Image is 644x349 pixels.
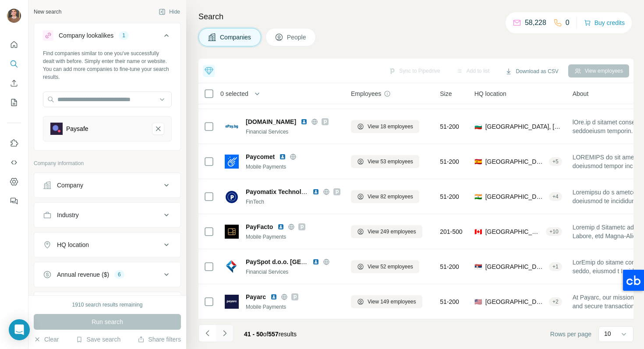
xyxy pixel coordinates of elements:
[225,260,239,274] img: Logo of PaySpot d.o.o. Novi Sad
[485,122,562,131] span: [GEOGRAPHIC_DATA], [GEOGRAPHIC_DATA]
[72,301,143,309] div: 1910 search results remaining
[549,193,562,201] div: + 4
[440,297,459,306] span: 51-200
[246,117,296,126] span: [DOMAIN_NAME]
[34,335,59,344] button: Clear
[57,211,79,219] div: Industry
[7,155,21,170] button: Use Surfe API
[7,95,21,110] button: My lists
[244,331,263,338] span: 41 - 50
[244,331,297,338] span: results
[57,240,89,249] div: HQ location
[7,37,21,53] button: Quick start
[351,295,422,308] button: View 149 employees
[34,8,61,16] div: New search
[549,263,562,271] div: + 1
[351,155,419,168] button: View 53 employees
[57,270,109,279] div: Annual revenue ($)
[246,303,340,311] div: Mobile Payments
[351,225,422,238] button: View 249 employees
[550,330,591,338] span: Rows per page
[440,157,459,166] span: 51-200
[351,260,419,273] button: View 52 employees
[34,159,181,167] p: Company information
[440,262,459,271] span: 51-200
[440,122,459,131] span: 51-200
[7,193,21,209] button: Feedback
[301,118,308,125] img: LinkedIn logo
[114,271,124,278] div: 6
[474,157,482,166] span: 🇪🇸
[7,135,21,151] button: Use Surfe on LinkedIn
[474,192,482,201] span: 🇮🇳
[9,319,30,340] div: Open Intercom Messenger
[525,18,546,28] p: 58,228
[549,158,562,166] div: + 5
[7,174,21,190] button: Dashboard
[246,268,340,276] div: Financial Services
[7,56,21,72] button: Search
[246,233,340,241] div: Mobile Payments
[474,122,482,131] span: 🇧🇬
[499,65,564,78] button: Download as CSV
[584,17,625,29] button: Buy credits
[263,331,269,338] span: of
[604,329,611,338] p: 10
[198,324,216,342] button: Navigate to previous page
[246,198,340,206] div: FinTech
[440,227,462,236] span: 201-500
[287,33,307,42] span: People
[225,120,239,134] img: Logo of epay.bg
[198,11,633,23] h4: Search
[268,331,278,338] span: 557
[34,204,180,226] button: Industry
[34,175,180,196] button: Company
[440,89,452,98] span: Size
[573,89,589,98] span: About
[246,222,273,231] span: PayFacto
[34,264,180,285] button: Annual revenue ($)6
[474,227,482,236] span: 🇨🇦
[225,295,239,309] img: Logo of Payarc
[50,123,63,135] img: Paysafe-logo
[474,89,506,98] span: HQ location
[368,298,416,306] span: View 149 employees
[225,225,239,239] img: Logo of PayFacto
[225,155,239,169] img: Logo of Paycomet
[76,335,120,344] button: Save search
[485,157,545,166] span: [GEOGRAPHIC_DATA], Community of [GEOGRAPHIC_DATA]
[485,297,545,306] span: [GEOGRAPHIC_DATA], [US_STATE]
[546,228,562,236] div: + 10
[57,181,83,190] div: Company
[246,188,317,195] span: Payomatix Technologies
[351,89,381,98] span: Employees
[7,9,21,23] img: Avatar
[246,128,340,136] div: Financial Services
[246,163,340,171] div: Mobile Payments
[368,263,413,271] span: View 52 employees
[119,32,129,39] div: 1
[277,223,284,230] img: LinkedIn logo
[474,262,482,271] span: 🇷🇸
[66,124,88,133] div: Paysafe
[368,228,416,236] span: View 249 employees
[368,158,413,166] span: View 53 employees
[152,5,186,18] button: Hide
[279,153,286,160] img: LinkedIn logo
[220,33,252,42] span: Companies
[440,192,459,201] span: 51-200
[485,192,545,201] span: [GEOGRAPHIC_DATA], [GEOGRAPHIC_DATA]
[474,297,482,306] span: 🇺🇸
[34,294,180,315] button: Employees (size)9
[246,293,266,301] span: Payarc
[368,193,413,201] span: View 82 employees
[351,190,419,203] button: View 82 employees
[220,89,248,98] span: 0 selected
[246,258,356,265] span: PaySpot d.o.o. [GEOGRAPHIC_DATA]
[59,31,113,40] div: Company lookalikes
[152,123,164,135] button: Paysafe-remove-button
[270,293,277,300] img: LinkedIn logo
[549,298,562,306] div: + 2
[43,49,172,81] div: Find companies similar to one you've successfully dealt with before. Simply enter their name or w...
[351,120,419,133] button: View 18 employees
